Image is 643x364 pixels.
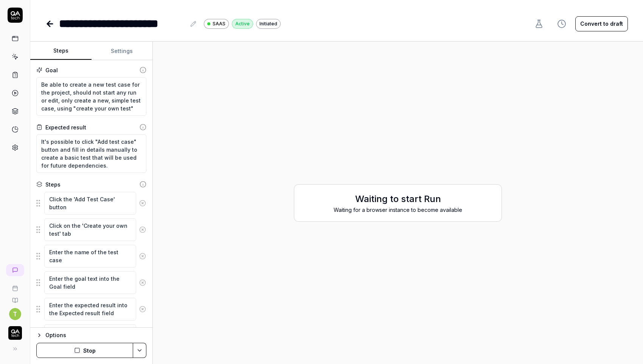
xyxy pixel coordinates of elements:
[30,42,92,60] button: Steps
[36,331,146,340] button: Options
[136,196,149,211] button: Remove step
[3,320,27,341] button: QA Tech Logo
[204,19,229,29] a: SAAS
[302,192,494,206] h2: Waiting to start Run
[45,180,61,188] div: Steps
[136,275,149,290] button: Remove step
[45,66,58,74] div: Goal
[92,42,153,60] button: Settings
[36,244,146,268] div: Suggestions
[136,302,149,317] button: Remove step
[256,19,281,29] div: Initiated
[36,218,146,241] div: Suggestions
[575,16,628,31] button: Convert to draft
[232,19,253,29] div: Active
[213,20,225,27] span: SAAS
[9,308,21,320] button: T
[8,326,22,340] img: QA Tech Logo
[136,222,149,237] button: Remove step
[45,123,86,131] div: Expected result
[553,16,571,31] button: View version history
[302,206,494,214] div: Waiting for a browser instance to become available
[36,297,146,321] div: Suggestions
[136,249,149,264] button: Remove step
[3,279,27,291] a: Book a call with us
[36,191,146,215] div: Suggestions
[45,331,146,340] div: Options
[36,324,146,347] div: Suggestions
[6,264,24,276] a: New conversation
[36,271,146,294] div: Suggestions
[36,343,133,358] button: Stop
[3,291,27,303] a: Documentation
